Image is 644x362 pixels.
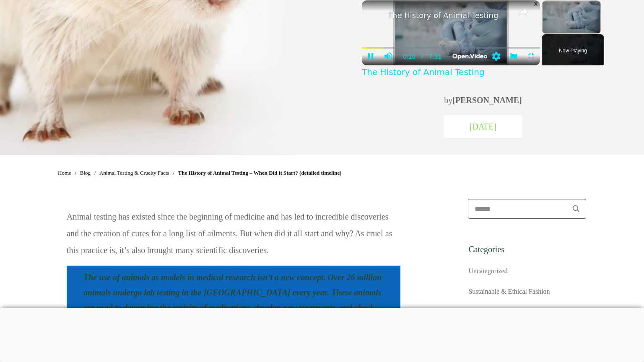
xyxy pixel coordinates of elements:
li: / [171,170,176,176]
span: 7:31 [429,53,441,59]
span: The use of animals as models in medical research isn’t a new concept. Over 26 million animals und... [83,273,382,327]
a: Hobbies [468,306,491,318]
span: [DATE] [470,122,496,131]
p: Animal testing has existed since the beginning of medicine and has led to incredible discoveries ... [67,208,400,265]
a: The History of Animal Testing [362,67,485,77]
iframe: Advertisement [112,308,533,360]
button: Pause [362,48,379,65]
span: The History of Animal Testing – When Did it Start? (detailed timeline) [178,168,341,178]
li: / [92,170,98,176]
p: by [362,92,604,109]
a: Blog [80,168,91,178]
button: Mute [379,48,397,65]
div: Progress Bar [362,47,540,49]
div: Video Player [542,0,601,34]
span: Animal Testing & Cruelty Facts [99,170,169,176]
a: The History of Animal Testing [388,8,512,23]
a: channel logo [367,5,384,22]
div: Video Player [362,0,540,65]
button: Exit Fullscreen [522,48,540,65]
a: Sustainable & Ethical Fashion [468,286,550,298]
span: Blog [80,170,91,176]
a: Animal Testing & Cruelty Facts [99,168,169,178]
button: share [516,4,531,19]
h5: Categories [468,244,586,254]
a: Uncategorized [468,265,507,277]
span: Home [58,170,71,176]
span: 0:10 [403,53,415,59]
button: Report video [505,48,522,65]
a: [PERSON_NAME] [452,96,522,105]
img: Video channel logo [449,53,487,59]
span: Now Playing [559,48,587,53]
span: / [421,53,423,60]
a: Home [58,168,71,178]
button: Settings [487,48,505,65]
li: / [73,170,78,176]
